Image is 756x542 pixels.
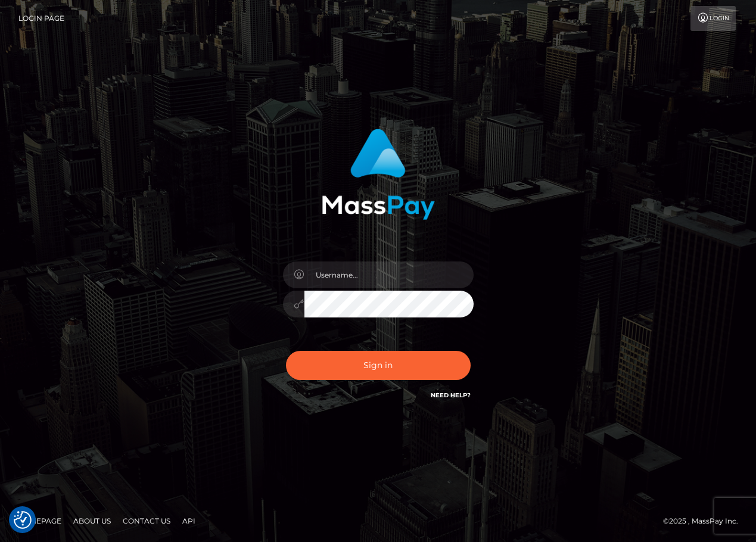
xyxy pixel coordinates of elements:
a: Need Help? [431,391,471,399]
div: © 2025 , MassPay Inc. [663,515,747,528]
input: Username... [304,261,474,288]
button: Consent Preferences [14,511,32,529]
a: About Us [69,512,116,530]
img: MassPay Login [322,129,435,220]
a: API [178,512,200,530]
a: Contact Us [118,512,175,530]
button: Sign in [286,351,471,380]
a: Homepage [13,512,66,530]
a: Login [690,6,736,31]
img: Revisit consent button [14,511,32,529]
a: Login Page [18,6,64,31]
